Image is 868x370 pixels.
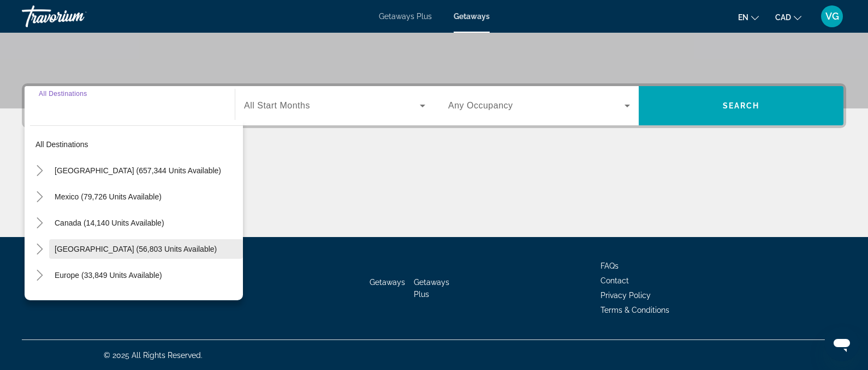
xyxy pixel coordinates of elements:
[25,86,843,125] div: Search widget
[601,291,651,300] a: Privacy Policy
[55,245,217,253] span: [GEOGRAPHIC_DATA] (56,803 units available)
[723,101,760,110] span: Search
[601,306,669,314] a: Terms & Conditions
[30,292,49,311] button: Toggle Australia (3,235 units available)
[104,351,203,360] span: © 2025 All Rights Reserved.
[639,86,843,125] button: Search
[30,214,49,233] button: Toggle Canada (14,140 units available)
[601,276,629,285] a: Contact
[825,11,839,22] span: VG
[30,187,49,207] button: Toggle Mexico (79,726 units available)
[55,166,221,175] span: [GEOGRAPHIC_DATA] (657,344 units available)
[454,12,490,21] a: Getaways
[738,13,748,22] span: en
[30,135,243,154] button: All destinations
[818,5,846,28] button: User Menu
[775,9,801,25] button: Change currency
[49,265,243,285] button: Europe (33,849 units available)
[379,12,432,21] a: Getaways Plus
[30,266,49,285] button: Toggle Europe (33,849 units available)
[55,271,162,280] span: Europe (33,849 units available)
[39,90,87,97] span: All Destinations
[30,161,49,180] button: Toggle United States (657,344 units available)
[414,278,449,299] a: Getaways Plus
[775,13,791,22] span: CAD
[49,239,243,259] button: [GEOGRAPHIC_DATA] (56,803 units available)
[601,262,619,270] a: FAQs
[35,140,88,149] span: All destinations
[49,187,243,207] button: Mexico (79,726 units available)
[370,278,405,287] a: Getaways
[49,213,243,233] button: Canada (14,140 units available)
[49,292,243,311] button: Australia (3,235 units available)
[55,219,164,227] span: Canada (14,140 units available)
[22,2,131,31] a: Travorium
[448,101,513,110] span: Any Occupancy
[244,101,310,110] span: All Start Months
[738,9,759,25] button: Change language
[49,161,243,180] button: [GEOGRAPHIC_DATA] (657,344 units available)
[55,192,162,201] span: Mexico (79,726 units available)
[30,240,49,259] button: Toggle Caribbean & Atlantic Islands (56,803 units available)
[824,326,859,361] iframe: Button to launch messaging window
